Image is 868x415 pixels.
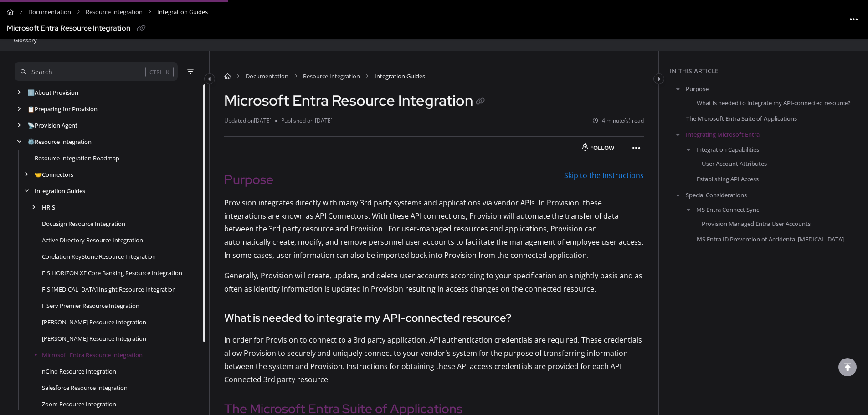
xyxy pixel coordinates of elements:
[27,121,77,130] a: Provision Agent
[246,72,288,81] a: Documentation
[35,154,119,163] a: Resource Integration Roadmap
[204,73,215,84] button: Category toggle
[674,84,682,94] button: arrow
[686,84,709,93] a: Purpose
[42,203,55,212] a: HRIS
[145,67,174,77] div: CTRL+K
[42,252,156,261] a: Corelation KeyStone Resource Integration
[42,334,146,343] a: Jack Henry Symitar Resource Integration
[15,62,178,81] button: Search
[15,105,24,113] div: arrow
[13,35,38,46] a: Glossary
[7,22,130,35] div: Microsoft Entra Resource Integration
[686,114,797,123] a: The Microsoft Entra Suite of Applications
[27,105,35,113] span: 📋
[22,170,31,179] div: arrow
[224,92,488,109] h1: Microsoft Entra Resource Integration
[7,5,14,19] a: Home
[684,144,693,154] button: arrow
[686,190,747,200] a: Special Considerations
[564,170,644,180] a: Skip to the Instructions
[42,236,143,245] a: Active Directory Resource Integration
[702,219,811,228] a: Provision Managed Entra User Accounts
[42,301,139,310] a: FiServ Premier Resource Integration
[42,367,116,376] a: nCino Resource Integration
[224,72,231,81] a: Home
[27,137,92,146] a: Resource Integration
[27,104,98,113] a: Preparing for Provision
[847,12,861,26] button: Article more options
[275,117,333,125] li: Published on [DATE]
[15,121,24,130] div: arrow
[35,170,73,179] a: Connectors
[42,285,176,294] a: FIS IBS Insight Resource Integration
[674,190,682,200] button: arrow
[31,67,52,77] div: Search
[702,159,767,168] a: User Account Attributes
[593,117,644,125] li: 4 minute(s) read
[42,383,128,392] a: Salesforce Resource Integration
[35,170,42,179] span: 🤝
[224,269,644,296] p: Generally, Provision will create, update, and delete user accounts according to your specificatio...
[42,219,125,228] a: Docusign Resource Integration
[224,170,644,189] h2: Purpose
[670,66,864,76] div: In this article
[29,203,38,212] div: arrow
[224,333,644,386] p: In order for Provision to connect to a 3rd party application, API authentication credentials are ...
[15,138,24,146] div: arrow
[696,144,759,154] a: Integration Capabilities
[157,5,208,19] span: Integration Guides
[15,88,24,97] div: arrow
[697,174,759,184] a: Establishing API Access
[28,5,71,19] a: Documentation
[629,140,644,155] button: Article more options
[686,130,760,139] a: Integrating Microsoft Entra
[303,72,360,81] a: Resource Integration
[27,88,78,97] a: About Provision
[838,358,857,376] div: scroll to top
[224,310,644,326] h3: What is needed to integrate my API-connected resource?
[224,117,275,125] li: Updated on [DATE]
[42,400,116,409] a: Zoom Resource Integration
[684,205,693,215] button: arrow
[224,196,644,262] p: Provision integrates directly with many 3rd party systems and applications via vendor APIs. In Pr...
[674,129,682,139] button: arrow
[22,187,31,195] div: arrow
[86,5,143,19] a: Resource Integration
[653,73,664,84] button: Category toggle
[35,186,85,195] a: Integration Guides
[185,66,196,77] button: Filter
[697,235,844,244] a: MS Entra ID Prevention of Accidental [MEDICAL_DATA]
[473,95,488,109] button: Copy link of Microsoft Entra Resource Integration
[42,350,143,359] a: Microsoft Entra Resource Integration
[696,205,759,214] a: MS Entra Connect Sync
[375,72,425,81] span: Integration Guides
[27,121,35,129] span: 📡
[134,21,149,36] button: Copy link of
[697,98,851,108] a: What is needed to integrate my API-connected resource?
[574,140,622,155] button: Follow
[42,318,146,327] a: Jack Henry SilverLake Resource Integration
[27,138,35,146] span: ⚙️
[42,268,182,277] a: FIS HORIZON XE Core Banking Resource Integration
[27,88,35,97] span: ℹ️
